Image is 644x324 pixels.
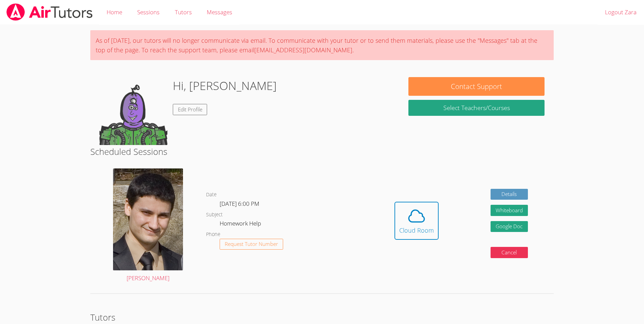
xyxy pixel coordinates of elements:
a: Google Doc [491,221,528,232]
div: Cloud Room [399,226,434,235]
dd: Homework Help [220,219,262,230]
dt: Date [206,191,217,199]
a: Select Teachers/Courses [408,100,545,116]
span: Request Tutor Number [225,241,278,247]
dt: Phone [206,230,220,239]
button: Cloud Room [394,202,439,240]
h2: Tutors [90,311,554,324]
button: Request Tutor Number [220,239,283,250]
div: As of [DATE], our tutors will no longer communicate via email. To communicate with your tutor or ... [90,30,554,60]
h2: Scheduled Sessions [90,145,554,158]
img: david.jpg [113,168,183,270]
a: Edit Profile [173,104,207,115]
dt: Subject [206,211,223,219]
img: airtutors_banner-c4298cdbf04f3fff15de1276eac7730deb9818008684d7c2e4769d2f7ddbe033.png [6,3,93,21]
h1: Hi, [PERSON_NAME] [173,77,277,94]
button: Contact Support [408,77,545,96]
button: Whiteboard [491,205,528,216]
a: [PERSON_NAME] [113,168,183,283]
img: default.png [99,77,167,145]
button: Cancel [491,247,528,258]
span: [DATE] 6:00 PM [220,200,259,208]
span: Messages [207,8,232,16]
a: Details [491,189,528,200]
